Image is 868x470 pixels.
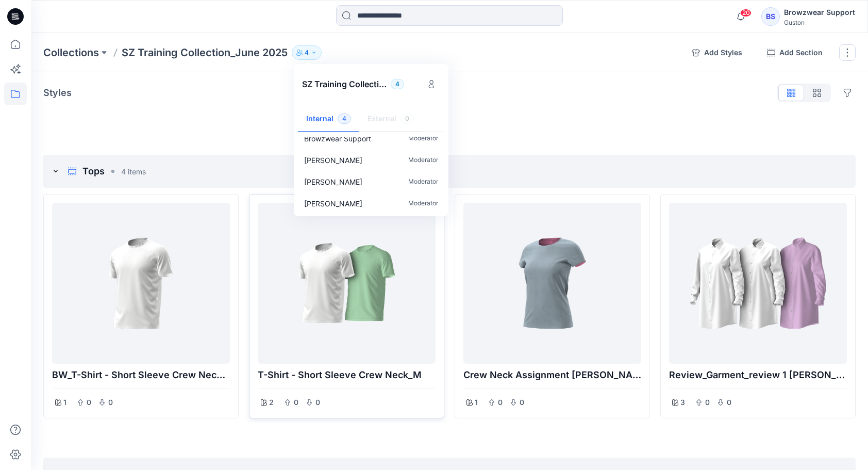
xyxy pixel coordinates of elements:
[669,368,847,382] p: Review_Garment_review 1 [PERSON_NAME]
[475,396,478,409] p: 1
[43,86,72,100] p: Styles
[249,194,444,418] div: T-Shirt - Short Sleeve Crew Neck_M200
[107,396,113,409] p: 0
[296,192,446,214] a: [PERSON_NAME]Moderator
[121,166,146,177] p: 4 items
[305,47,309,58] p: 4
[784,6,855,19] div: Browzwear Support
[298,106,359,133] button: Internal
[269,396,274,409] p: 2
[839,85,856,101] button: Options
[704,396,710,409] p: 0
[82,164,105,179] p: Tops
[258,368,436,382] p: T-Shirt - Short Sleeve Crew Neck_M
[759,44,831,61] button: Add Section
[122,45,288,60] p: SZ Training Collection_June 2025
[408,198,438,209] p: Moderator
[292,45,322,60] button: 4
[761,7,780,26] div: BS
[519,396,525,409] p: 0
[740,9,752,17] span: 20
[660,194,856,418] div: Review_Garment_review 1 [PERSON_NAME]300
[296,149,446,171] a: [PERSON_NAME]Moderator
[395,78,399,90] span: 4
[784,19,855,26] div: Guston
[296,171,446,192] a: [PERSON_NAME]Moderator
[52,368,230,382] p: BW_T-Shirt - Short Sleeve Crew Neck_M
[423,75,440,93] button: Manage users
[497,396,503,409] p: 0
[408,155,438,166] p: Moderator
[43,45,99,60] a: Collections
[463,368,641,382] p: Crew neck assignment [PERSON_NAME]
[408,176,438,187] p: Moderator
[293,396,299,409] p: 0
[304,198,362,209] p: Matilda Malinsdotter
[314,396,321,409] p: 0
[359,106,422,133] button: External
[63,396,66,409] p: 1
[726,396,732,409] p: 0
[302,78,387,90] p: SZ Training Collection_June 2025
[86,396,92,409] p: 0
[43,194,239,418] div: BW_T-Shirt - Short Sleeve Crew Neck_M100
[304,176,362,187] p: Kadire Berisha-Bajraktari
[400,114,414,124] span: 0
[455,194,650,418] div: Crew neck assignment [PERSON_NAME]100
[680,396,685,409] p: 3
[683,44,750,61] button: Add Styles
[304,155,362,166] p: Nina Moller
[304,133,371,144] p: Browzwear Support
[408,133,438,144] p: Moderator
[338,114,351,124] span: 4
[296,127,446,149] a: Browzwear SupportModerator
